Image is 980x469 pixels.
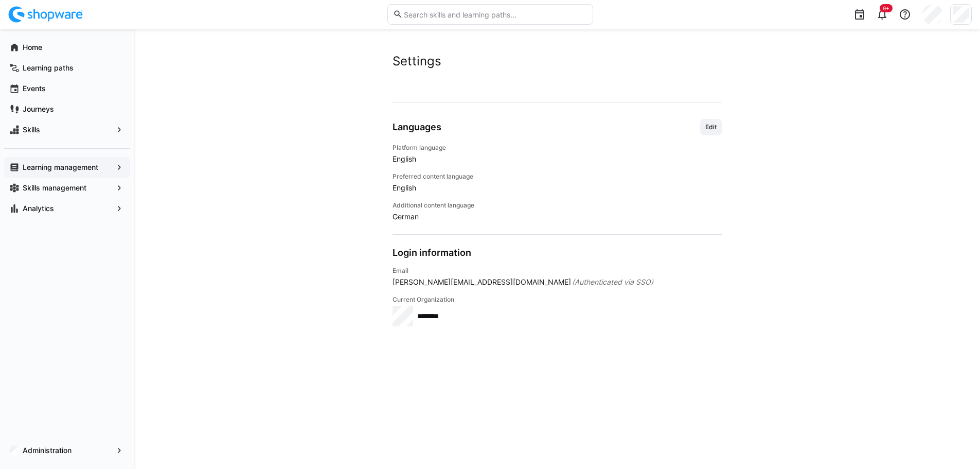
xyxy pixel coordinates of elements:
[393,172,722,181] h4: Preferred content language
[572,277,653,287] span: (Authenticated via SSO)
[393,201,722,210] h4: Additional content language
[403,10,587,19] input: Search skills and learning paths…
[700,119,722,135] button: Edit
[883,5,889,11] span: 9+
[393,296,722,304] h4: Current Organization
[393,267,722,275] h4: Email
[393,154,722,164] span: English
[393,247,471,258] h3: Login information
[393,183,722,193] span: English
[704,123,718,131] span: Edit
[393,212,722,222] span: German
[393,121,441,133] h3: Languages
[393,54,722,69] h2: Settings
[393,277,571,287] span: [PERSON_NAME][EMAIL_ADDRESS][DOMAIN_NAME]
[393,144,722,152] h4: Platform language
